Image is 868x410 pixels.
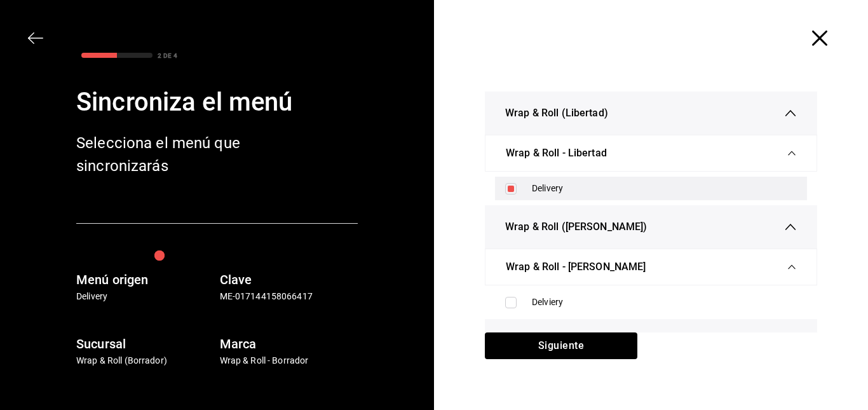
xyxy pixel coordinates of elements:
span: Wrap & Roll ([PERSON_NAME]) [505,219,648,235]
div: Selecciona el menú que sincronizarás [76,132,280,177]
h6: Menú origen [76,270,215,290]
p: Wrap & Roll - Borrador [220,354,358,367]
p: Wrap & Roll (Borrador) [76,354,215,367]
div: 2 DE 4 [158,51,177,60]
div: Sincroniza el menú [76,83,358,121]
span: Wrap & Roll (Libertad) [505,106,608,121]
span: Wrap & Roll - Libertad [506,146,607,161]
h6: Sucursal [76,334,215,354]
h6: Clave [220,270,358,290]
div: Delivery [532,182,797,195]
span: Wrap & Roll - [PERSON_NAME] [506,259,646,275]
button: Siguiente [485,332,637,359]
p: ME-017144158066417 [220,290,358,303]
div: Delviery [532,296,797,309]
h6: Marca [220,334,358,354]
p: Delivery [76,290,215,303]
